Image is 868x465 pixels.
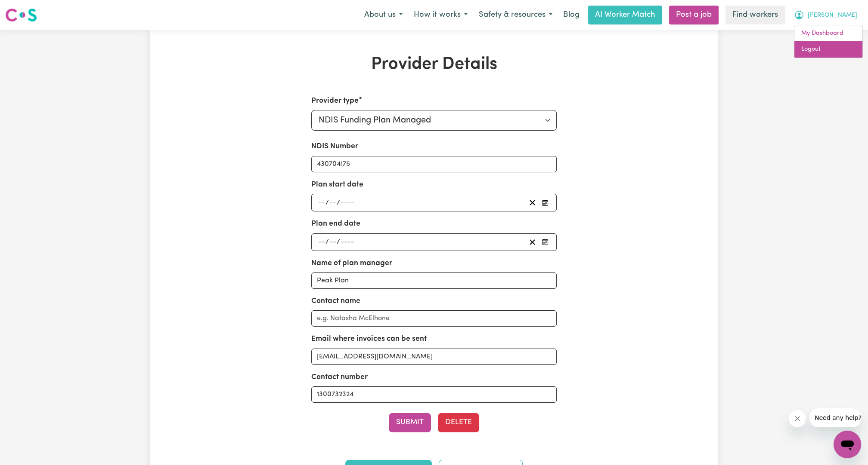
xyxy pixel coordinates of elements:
iframe: Button to launch messaging window [834,431,861,458]
button: Pick your plan start date [539,197,551,208]
span: Need any help? [5,6,52,13]
input: e.g. MyPlanManager Pty. Ltd. [311,272,557,289]
input: ---- [340,236,355,248]
span: / [337,199,340,207]
input: -- [329,236,337,248]
input: e.g. nat.mc@myplanmanager.com.au [311,349,557,365]
label: Plan end date [311,218,360,229]
button: How it works [408,6,473,24]
button: Clear plan end date [526,236,539,248]
a: Careseekers logo [5,5,37,25]
span: / [325,199,329,207]
div: My Account [794,25,863,58]
button: Delete [438,413,479,432]
a: Logout [794,41,862,58]
a: Blog [558,6,585,24]
input: -- [318,236,325,248]
input: -- [329,197,337,208]
button: Safety & resources [473,6,558,24]
label: NDIS Number [311,141,358,152]
iframe: Close message [789,410,806,427]
label: Contact number [311,372,368,383]
img: Careseekers logo [5,7,37,23]
a: Find workers [725,6,785,24]
input: Enter your NDIS number [311,156,557,172]
label: Plan start date [311,179,363,190]
span: / [325,238,329,246]
button: Submit [389,413,431,432]
button: My Account [788,6,863,24]
input: ---- [340,197,355,208]
label: Name of plan manager [311,258,392,269]
input: -- [318,197,325,208]
a: Post a job [669,6,719,24]
button: About us [359,6,408,24]
input: e.g. 0412 345 678 [311,386,557,403]
iframe: Message from company [809,408,861,427]
a: AI Worker Match [588,6,662,24]
button: Pick your plan end date [539,236,551,248]
a: My Dashboard [794,25,862,42]
span: / [337,238,340,246]
button: Clear plan start date [526,197,539,208]
label: Contact name [311,296,360,307]
h1: Provider Details [250,54,618,75]
label: Provider type [311,95,359,107]
input: e.g. Natasha McElhone [311,310,557,327]
span: [PERSON_NAME] [808,11,857,20]
label: Email where invoices can be sent [311,333,427,345]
